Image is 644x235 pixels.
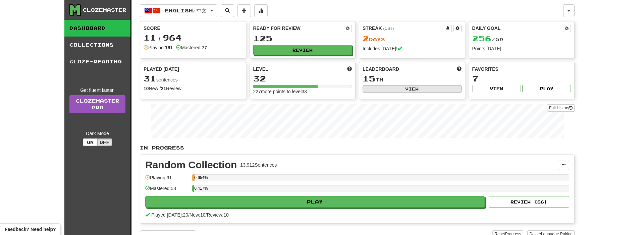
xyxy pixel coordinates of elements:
[253,25,344,32] div: Ready for Review
[144,86,149,91] strong: 10
[190,212,205,218] span: New: 10
[363,66,399,72] span: Leaderboard
[363,85,462,93] button: View
[140,4,217,17] button: English/中文
[69,87,125,94] div: Get fluent faster.
[253,88,352,95] div: 227 more points to level 33
[206,212,207,218] span: /
[457,66,462,72] span: This week in points, UTC
[145,196,485,208] button: Play
[144,74,243,83] div: sentences
[144,44,173,51] div: Playing:
[144,85,243,92] div: New / Review
[472,85,521,92] button: View
[253,45,352,55] button: Review
[489,196,569,208] button: Review (66)
[363,25,444,32] div: Streak
[472,45,571,52] div: Points [DATE]
[547,104,575,112] button: Full History
[145,174,189,185] div: Playing: 91
[69,130,125,137] div: Dark Mode
[144,25,243,32] div: Score
[472,37,503,42] span: / 50
[64,37,130,53] a: Collections
[202,45,207,50] strong: 77
[472,25,563,32] div: Daily Goal
[363,34,462,43] div: Day s
[69,95,125,113] a: ClozemasterPro
[472,74,571,83] div: 7
[161,86,166,91] strong: 21
[253,74,352,83] div: 32
[194,174,195,181] div: 0.654%
[347,66,352,72] span: Score more points to level up
[240,162,277,168] div: 13,912 Sentences
[522,85,571,92] button: Play
[207,212,228,218] span: Review: 10
[253,66,268,72] span: Level
[383,26,394,31] a: (CST)
[188,212,190,218] span: /
[221,4,234,17] button: Search sentences
[254,4,268,17] button: More stats
[363,74,462,83] div: th
[472,34,491,43] span: 256
[145,160,237,170] div: Random Collection
[472,66,571,72] div: Favorites
[151,212,188,218] span: Played [DATE]: 20
[363,45,462,52] div: Includes [DATE]!
[237,4,251,17] button: Add sentence to collection
[144,66,179,72] span: Played [DATE]
[165,45,173,50] strong: 161
[97,138,112,146] button: Off
[145,185,189,196] div: Mastered: 58
[64,53,130,70] a: Cloze-Reading
[64,20,130,37] a: Dashboard
[5,226,56,233] span: Open feedback widget
[253,34,352,43] div: 125
[144,34,243,42] div: 11,964
[83,138,98,146] button: On
[83,7,126,13] div: Clozemaster
[363,74,375,83] span: 15
[176,44,207,51] div: Mastered:
[363,34,369,43] span: 2
[140,144,575,151] p: In Progress
[165,8,206,13] span: English / 中文
[144,74,156,83] span: 31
